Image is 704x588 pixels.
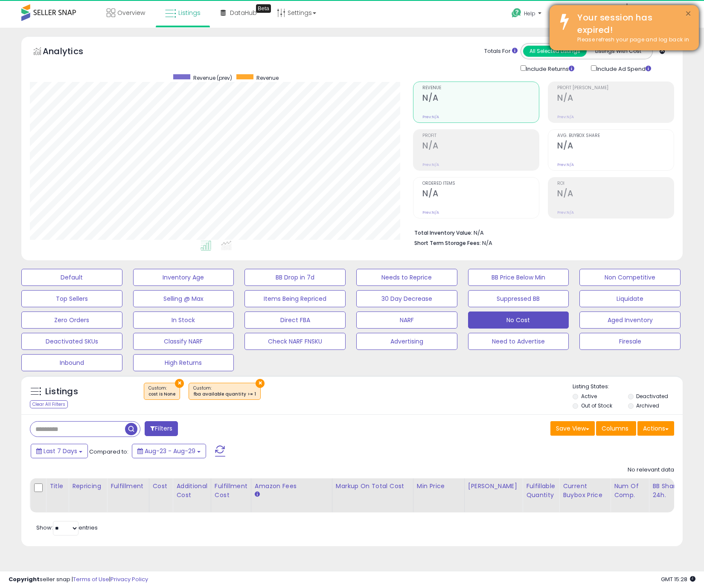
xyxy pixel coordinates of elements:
[73,575,109,583] a: Terms of Use
[586,46,650,57] button: Listings With Cost
[628,466,674,474] div: No relevant data
[523,46,587,57] button: All Selected Listings
[36,524,98,532] span: Show: entries
[145,447,195,455] span: Aug-23 - Aug-29
[244,311,346,329] button: Direct FBA
[193,74,232,82] span: Revenue (prev)
[89,448,128,456] span: Compared to:
[356,269,457,286] button: Needs to Reprice
[482,239,492,247] span: N/A
[579,333,681,350] button: Firesale
[111,482,145,491] div: Fulfillment
[422,162,439,167] small: Prev: N/A
[468,311,569,329] button: No Cost
[636,402,659,409] label: Archived
[468,269,569,286] button: BB Price Below Min
[557,93,674,105] h2: N/A
[422,114,439,119] small: Prev: N/A
[176,482,207,500] div: Additional Cost
[526,482,556,500] div: Fulfillable Quantity
[255,482,329,491] div: Amazon Fees
[557,162,574,167] small: Prev: N/A
[244,333,346,350] button: Check NARF FNSKU
[21,311,122,329] button: Zero Orders
[514,64,585,73] div: Include Returns
[356,333,457,350] button: Advertising
[256,4,271,13] div: Tooltip anchor
[21,269,122,286] button: Default
[244,269,346,286] button: BB Drop in 7d
[422,93,539,105] h2: N/A
[637,421,674,436] button: Actions
[332,478,413,512] th: The percentage added to the cost of goods (COGS) that forms the calculator for Min & Max prices.
[72,482,103,491] div: Repricing
[148,385,175,398] span: Custom:
[685,9,692,19] button: ×
[557,86,674,90] span: Profit [PERSON_NAME]
[579,311,681,329] button: Aged Inventory
[336,482,410,491] div: Markup on Total Cost
[581,402,612,409] label: Out of Stock
[178,9,201,17] span: Listings
[45,386,78,398] h5: Listings
[614,482,645,500] div: Num of Comp.
[573,383,682,391] p: Listing States:
[21,354,122,371] button: Inbound
[175,379,184,388] button: ×
[468,290,569,307] button: Suppressed BB
[30,400,68,408] div: Clear All Filters
[244,290,346,307] button: Items Being Repriced
[422,210,439,215] small: Prev: N/A
[256,74,279,82] span: Revenue
[31,444,88,458] button: Last 7 Days
[111,575,148,583] a: Privacy Policy
[557,210,574,215] small: Prev: N/A
[579,290,681,307] button: Liquidate
[356,290,457,307] button: 30 Day Decrease
[133,354,234,371] button: High Returns
[557,181,674,186] span: ROI
[49,482,65,491] div: Title
[133,333,234,350] button: Classify NARF
[132,444,206,458] button: Aug-23 - Aug-29
[602,424,628,433] span: Columns
[468,333,569,350] button: Need to Advertise
[148,391,175,397] div: cost is None
[145,421,178,436] button: Filters
[414,227,668,237] li: N/A
[557,189,674,200] h2: N/A
[193,391,256,397] div: fba available quantity >= 1
[571,36,692,44] div: Please refresh your page and log back in
[422,141,539,152] h2: N/A
[422,189,539,200] h2: N/A
[652,482,684,500] div: BB Share 24h.
[468,482,519,491] div: [PERSON_NAME]
[550,421,595,436] button: Save View
[43,45,100,59] h5: Analytics
[661,575,695,583] span: 2025-09-8 15:28 GMT
[9,575,40,583] strong: Copyright
[571,12,692,36] div: Your session has expired!
[356,311,457,329] button: NARF
[596,421,636,436] button: Columns
[21,333,122,350] button: Deactivated SKUs
[153,482,169,491] div: Cost
[133,269,234,286] button: Inventory Age
[511,8,522,18] i: Get Help
[414,229,472,236] b: Total Inventory Value:
[133,311,234,329] button: In Stock
[581,393,597,400] label: Active
[21,290,122,307] button: Top Sellers
[230,9,257,17] span: DataHub
[117,9,145,17] span: Overview
[255,491,260,498] small: Amazon Fees.
[193,385,256,398] span: Custom:
[422,181,539,186] span: Ordered Items
[422,134,539,138] span: Profit
[256,379,265,388] button: ×
[133,290,234,307] button: Selling @ Max
[9,576,148,584] div: seller snap | |
[579,269,681,286] button: Non Competitive
[557,134,674,138] span: Avg. Buybox Share
[505,1,550,28] a: Help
